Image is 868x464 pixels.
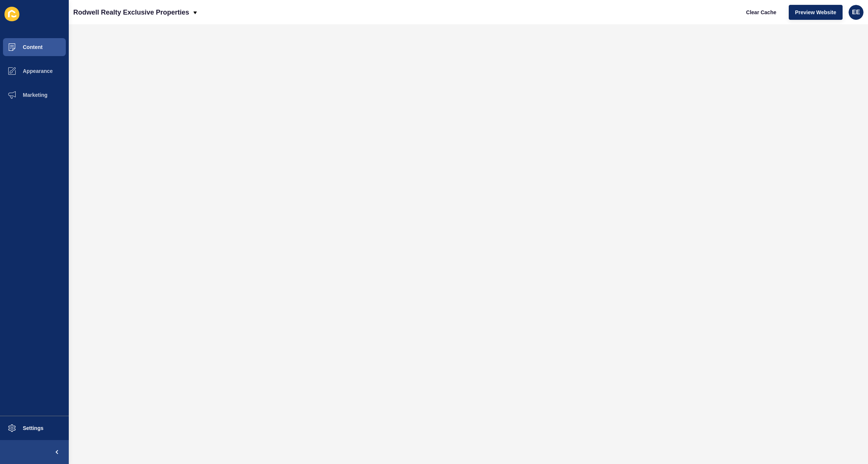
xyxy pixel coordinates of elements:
button: Clear Cache [740,5,783,20]
span: Clear Cache [746,9,776,16]
button: Preview Website [789,5,843,20]
iframe: To enrich screen reader interactions, please activate Accessibility in Grammarly extension settings [69,24,868,464]
p: Rodwell Realty Exclusive Properties [73,3,189,22]
span: Preview Website [795,9,836,16]
span: EE [852,9,860,16]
